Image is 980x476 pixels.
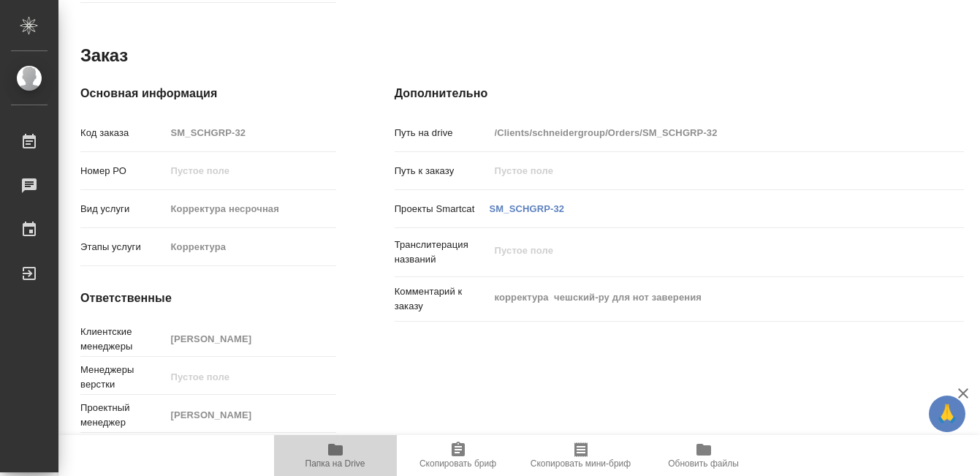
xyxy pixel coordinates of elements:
h4: Ответственные [80,290,336,307]
p: Комментарий к заказу [395,284,490,314]
button: Обновить файлы [642,435,765,476]
p: Номер РО [80,164,166,178]
p: Путь к заказу [395,164,490,178]
h4: Дополнительно [395,85,964,102]
p: Клиентские менеджеры [80,325,166,354]
p: Транслитерация названий [395,238,490,267]
h4: Основная информация [80,85,336,102]
textarea: корректура чешский-ру для нот заверения [490,285,916,310]
button: Скопировать мини-бриф [520,435,642,476]
input: Пустое поле [166,198,336,219]
a: SM_SCHGRP-32 [490,203,565,214]
input: Пустое поле [166,404,336,426]
span: Скопировать мини-бриф [531,458,631,469]
span: 🙏 [935,398,960,429]
p: Вид услуги [80,202,166,216]
input: Пустое поле [166,236,336,257]
input: Пустое поле [166,160,336,181]
p: Код заказа [80,126,166,140]
span: Папка на Drive [305,458,365,469]
button: Папка на Drive [274,435,397,476]
input: Пустое поле [166,328,336,350]
p: Менеджеры верстки [80,363,166,392]
input: Пустое поле [166,122,336,143]
span: Обновить файлы [668,458,739,469]
input: Пустое поле [490,160,916,181]
button: Скопировать бриф [397,435,520,476]
button: 🙏 [929,396,965,432]
input: Пустое поле [490,122,916,143]
p: Проектный менеджер [80,401,166,430]
input: Пустое поле [166,366,336,388]
p: Этапы услуги [80,240,166,254]
p: Путь на drive [395,126,490,140]
p: Проекты Smartcat [395,202,490,216]
h2: Заказ [80,44,128,67]
span: Скопировать бриф [419,458,496,469]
